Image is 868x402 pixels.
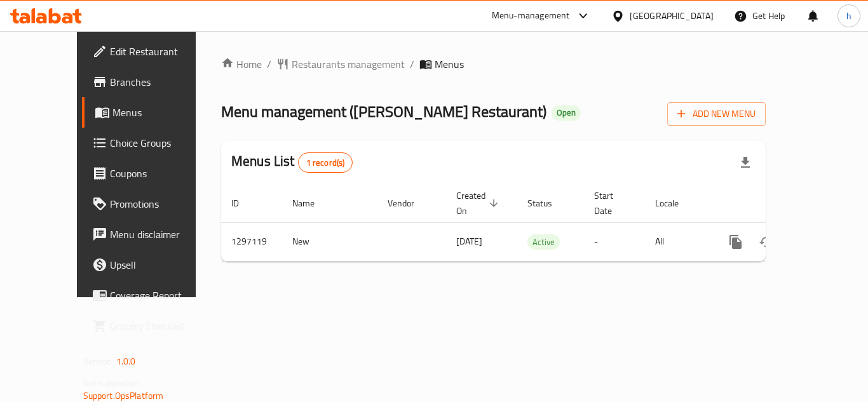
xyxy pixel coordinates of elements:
[594,188,630,218] span: Start Date
[276,57,405,72] a: Restaurants management
[110,135,212,151] span: Choice Groups
[730,147,761,178] div: Export file
[110,74,212,90] span: Branches
[110,196,212,211] span: Promotions
[82,36,222,67] a: Edit Restaurant
[456,188,502,218] span: Created On
[110,257,212,272] span: Upsell
[267,57,271,72] li: /
[82,189,222,219] a: Promotions
[82,158,222,189] a: Coupons
[83,375,142,391] span: Get support on:
[83,353,114,370] span: Version:
[292,196,331,211] span: Name
[388,196,431,211] span: Vendor
[82,311,222,341] a: Grocery Checklist
[221,222,282,261] td: 1297119
[721,227,751,257] button: more
[751,227,782,257] button: Change Status
[112,105,212,120] span: Menus
[552,107,581,118] span: Open
[82,280,222,311] a: Coverage Report
[82,97,222,128] a: Menus
[630,9,714,23] div: [GEOGRAPHIC_DATA]
[221,184,853,262] table: enhanced table
[221,57,766,72] nav: breadcrumb
[527,196,569,211] span: Status
[292,57,405,72] span: Restaurants management
[645,222,710,261] td: All
[82,250,222,280] a: Upsell
[527,235,560,250] span: Active
[221,97,546,126] span: Menu management ( [PERSON_NAME] Restaurant )
[110,166,212,181] span: Coupons
[492,8,570,23] div: Menu-management
[667,102,766,126] button: Add New Menu
[552,105,581,121] div: Open
[110,288,212,303] span: Coverage Report
[116,353,136,370] span: 1.0.0
[456,233,482,250] span: [DATE]
[82,219,222,250] a: Menu disclaimer
[82,67,222,97] a: Branches
[677,106,756,122] span: Add New Menu
[282,222,377,261] td: New
[82,128,222,158] a: Choice Groups
[710,184,853,223] th: Actions
[655,196,695,211] span: Locale
[110,318,212,333] span: Grocery Checklist
[231,196,255,211] span: ID
[410,57,414,72] li: /
[435,57,464,72] span: Menus
[299,157,353,169] span: 1 record(s)
[846,9,851,23] span: h
[221,57,262,72] a: Home
[231,152,353,173] h2: Menus List
[110,227,212,242] span: Menu disclaimer
[584,222,645,261] td: -
[110,44,212,59] span: Edit Restaurant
